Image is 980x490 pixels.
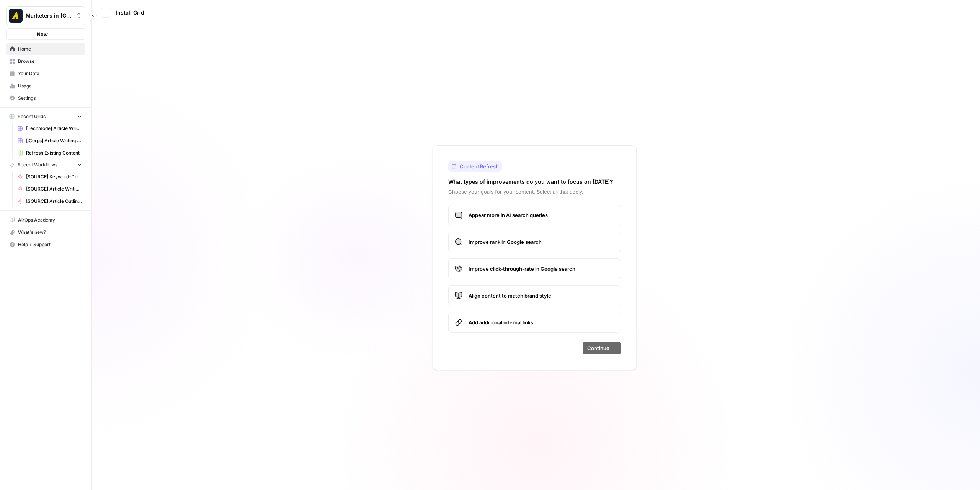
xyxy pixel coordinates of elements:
p: Choose your goals for your content. Select all that apply. [448,188,621,196]
button: What's new? [6,226,85,238]
span: Appear more in AI search queries [469,211,614,219]
span: Refresh Existing Content [26,150,82,156]
span: Content Refresh [460,163,499,170]
span: Help + Support [18,241,82,248]
span: Recent Workflows [18,161,57,168]
span: [SOURCE] Article Writing - Transcript-Driven Articles [26,186,82,192]
span: Your Data [18,70,82,77]
a: [Techmode] Article Writing - Keyword-Driven Articles Grid [14,122,85,135]
span: Usage [18,82,82,89]
h3: Install Grid [116,9,144,16]
span: Recent Grids [18,113,46,120]
span: [SOURCE] Article Outline - Transcript-Driven Articles [26,198,82,205]
img: Marketers in Demand Logo [9,9,23,23]
span: Settings [18,95,82,102]
span: Align content to match brand style [469,292,614,299]
span: [Techmode] Article Writing - Keyword-Driven Articles Grid [26,125,82,132]
a: [SOURCE] Article Writing - Transcript-Driven Articles [14,183,85,195]
span: Improve click-through-rate in Google search [469,265,614,273]
a: Settings [6,92,85,104]
a: Home [6,43,85,55]
a: Browse [6,55,85,67]
button: Continue [583,342,621,354]
a: [SOURCE] Keyword-Driven Article: Feedback & Polishing [14,171,85,183]
h2: What types of improvements do you want to focus on [DATE]? [448,178,613,186]
a: [SOURCE] Article Outline - Transcript-Driven Articles [14,195,85,207]
span: Marketers in [GEOGRAPHIC_DATA] [26,12,72,20]
span: Home [18,46,82,53]
span: Add additional internal links [469,319,614,326]
div: What's new? [7,227,85,238]
button: New [6,28,85,40]
a: Refresh Existing Content [14,147,85,159]
span: Continue [587,344,609,352]
button: Recent Grids [6,111,85,122]
button: Help + Support [6,238,85,251]
a: AirOps Academy [6,214,85,226]
span: Improve rank in Google search [469,238,614,246]
button: Workspace: Marketers in Demand [6,6,85,25]
span: [iCorps] Article Writing - Keyword-Driven Articles Grid [26,137,82,144]
a: Usage [6,80,85,92]
span: AirOps Academy [18,217,82,224]
a: Your Data [6,67,85,80]
a: [iCorps] Article Writing - Keyword-Driven Articles Grid [14,135,85,147]
span: [SOURCE] Keyword-Driven Article: Feedback & Polishing [26,173,82,180]
span: Browse [18,58,82,65]
span: New [37,30,48,38]
button: Recent Workflows [6,159,85,171]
